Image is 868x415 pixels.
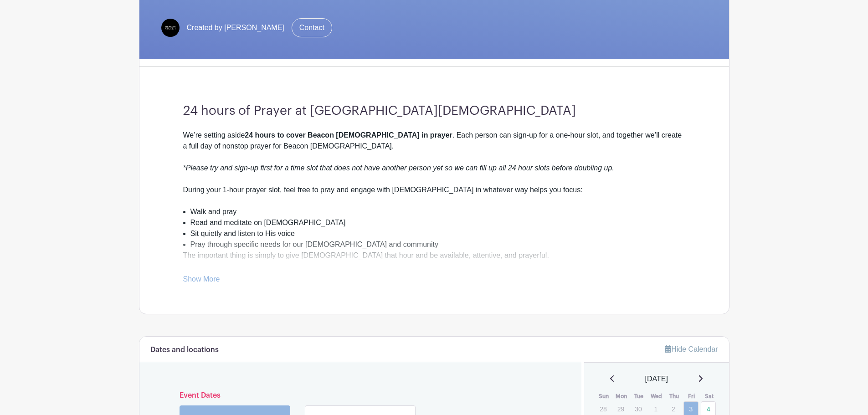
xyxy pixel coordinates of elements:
th: Sun [595,392,613,401]
a: Show More [183,275,220,287]
th: Tue [630,392,648,401]
th: Fri [683,392,701,401]
a: Contact [292,18,332,37]
a: Hide Calendar [665,345,718,353]
th: Thu [665,392,683,401]
strong: 24 hours to cover Beacon [DEMOGRAPHIC_DATA] in prayer [245,131,452,139]
span: Created by [PERSON_NAME] [187,22,284,33]
li: Walk and pray [190,206,685,217]
th: Mon [613,392,631,401]
div: We’re setting aside . Each person can sign-up for a one-hour slot, and together we’ll create a fu... [183,130,685,184]
h3: 24 hours of Prayer at [GEOGRAPHIC_DATA][DEMOGRAPHIC_DATA] [183,103,685,119]
div: During your 1-hour prayer slot, feel free to pray and engage with [DEMOGRAPHIC_DATA] in whatever ... [183,184,685,206]
h6: Dates and locations [150,346,219,354]
th: Wed [648,392,666,401]
h6: Event Dates [172,391,549,400]
li: Read and meditate on [DEMOGRAPHIC_DATA] [190,217,685,228]
th: Sat [700,392,718,401]
div: The important thing is simply to give [DEMOGRAPHIC_DATA] that hour and be available, attentive, a... [183,250,685,261]
em: *Please try and sign-up first for a time slot that does not have another person yet so we can fil... [183,164,614,172]
span: [DATE] [645,374,668,384]
li: Sit quietly and listen to His voice [190,228,685,239]
img: Beacon.png [161,19,180,37]
li: Pray through specific needs for our [DEMOGRAPHIC_DATA] and community [190,239,685,250]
